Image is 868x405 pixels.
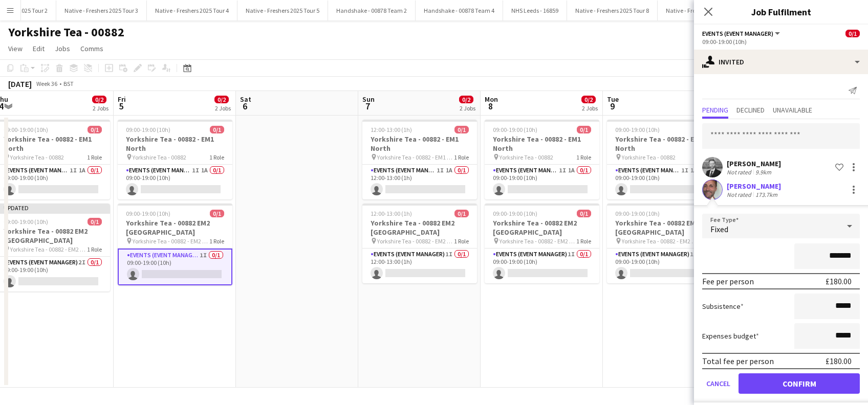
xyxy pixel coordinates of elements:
[147,1,237,20] button: Native - Freshers 2025 Tour 4
[753,168,773,176] div: 9.9km
[76,42,107,55] a: Comms
[702,30,773,37] span: Events (Event Manager)
[658,1,748,20] button: Native - Freshers 2025 Tour 6
[694,5,868,18] h3: Job Fulfilment
[51,42,74,55] a: Jobs
[753,191,779,198] div: 173.7km
[845,30,860,37] span: 0/1
[702,356,774,366] div: Total fee per person
[55,44,70,53] span: Jobs
[63,80,74,87] div: BST
[8,44,23,53] span: View
[736,106,765,114] span: Declined
[4,42,27,55] a: View
[826,356,852,366] div: £180.00
[34,80,59,87] span: Week 36
[702,302,744,311] label: Subsistence
[727,159,781,168] div: [PERSON_NAME]
[739,373,860,394] button: Confirm
[416,1,503,20] button: Handshake - 00878 Team 4
[8,25,124,40] h1: Yorkshire Tea - 00882
[33,44,45,53] span: Edit
[8,79,32,89] div: [DATE]
[702,106,728,114] span: Pending
[826,276,852,286] div: £180.00
[567,1,658,20] button: Native - Freshers 2025 Tour 8
[702,276,754,286] div: Fee per person
[702,331,759,341] label: Expenses budget
[694,50,868,74] div: Invited
[80,44,103,53] span: Comms
[702,373,734,394] button: Cancel
[237,1,328,20] button: Native - Freshers 2025 Tour 5
[503,1,567,20] button: NHS Leeds - 16859
[702,38,860,46] div: 09:00-19:00 (10h)
[727,168,753,176] div: Not rated
[56,1,147,20] button: Native - Freshers 2025 Tour 3
[727,182,781,191] div: [PERSON_NAME]
[702,30,782,37] button: Events (Event Manager)
[710,224,728,234] span: Fixed
[29,42,49,55] a: Edit
[773,106,812,114] span: Unavailable
[328,1,416,20] button: Handshake - 00878 Team 2
[727,191,753,198] div: Not rated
